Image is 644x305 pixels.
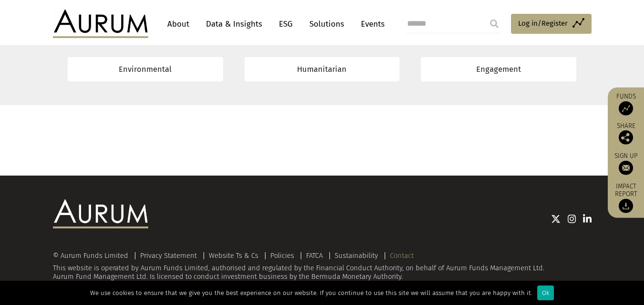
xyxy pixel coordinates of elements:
[201,15,267,33] a: Data & Insights
[421,57,576,81] a: Engagement
[53,252,133,259] div: © Aurum Funds Limited
[551,214,561,224] img: Twitter icon
[53,199,148,228] img: Aurum Logo
[305,15,349,33] a: Solutions
[619,160,633,175] img: Sign up to our newsletter
[163,15,194,33] a: About
[583,214,592,224] img: Linkedin icon
[518,18,568,29] span: Log in/Register
[619,101,633,115] img: Access Funds
[613,151,639,175] a: Sign up
[356,15,385,33] a: Events
[245,57,400,81] a: Humanitarian
[613,92,639,115] a: Funds
[140,251,197,260] a: Privacy Statement
[511,14,592,34] a: Log in/Register
[537,285,554,300] div: Ok
[568,214,576,224] img: Instagram icon
[306,251,323,260] a: FATCA
[53,10,148,38] img: Aurum
[485,14,504,33] input: Submit
[613,182,639,213] a: Impact report
[274,15,297,33] a: ESG
[619,130,633,144] img: Share this post
[68,57,223,81] a: Environmental
[53,252,592,281] div: This website is operated by Aurum Funds Limited, authorised and regulated by the Financial Conduc...
[390,251,414,260] a: Contact
[613,122,639,144] div: Share
[270,251,294,260] a: Policies
[335,251,378,260] a: Sustainability
[209,251,258,260] a: Website Ts & Cs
